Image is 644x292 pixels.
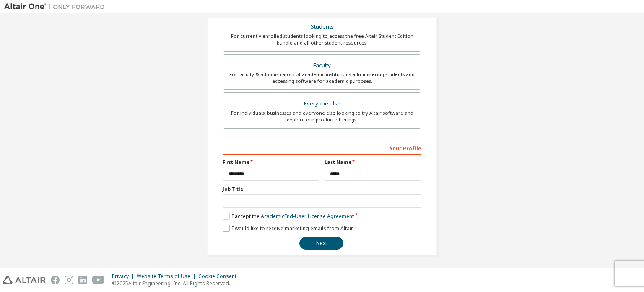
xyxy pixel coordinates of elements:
div: For faculty & administrators of academic institutions administering students and accessing softwa... [228,71,416,84]
div: Faculty [228,60,416,71]
div: Everyone else [228,98,416,110]
label: Job Title [223,186,421,192]
label: I would like to receive marketing emails from Altair [223,225,353,232]
label: I accept the [223,213,354,220]
img: instagram.svg [65,276,73,284]
p: © 2025 Altair Engineering, Inc. All Rights Reserved. [112,280,241,287]
img: facebook.svg [51,276,60,284]
div: Cookie Consent [198,273,241,280]
label: Last Name [325,159,421,166]
img: youtube.svg [92,276,104,284]
div: For currently enrolled students looking to access the free Altair Student Edition bundle and all ... [228,33,416,46]
div: For individuals, businesses and everyone else looking to try Altair software and explore our prod... [228,110,416,123]
img: altair_logo.svg [3,276,46,284]
div: Your Profile [223,141,421,155]
div: Students [228,21,416,33]
div: Website Terms of Use [137,273,198,280]
button: Next [299,237,343,250]
a: Academic End-User License Agreement [261,213,354,220]
div: Privacy [112,273,137,280]
img: linkedin.svg [78,276,87,284]
label: First Name [223,159,319,166]
img: Altair One [4,3,109,11]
